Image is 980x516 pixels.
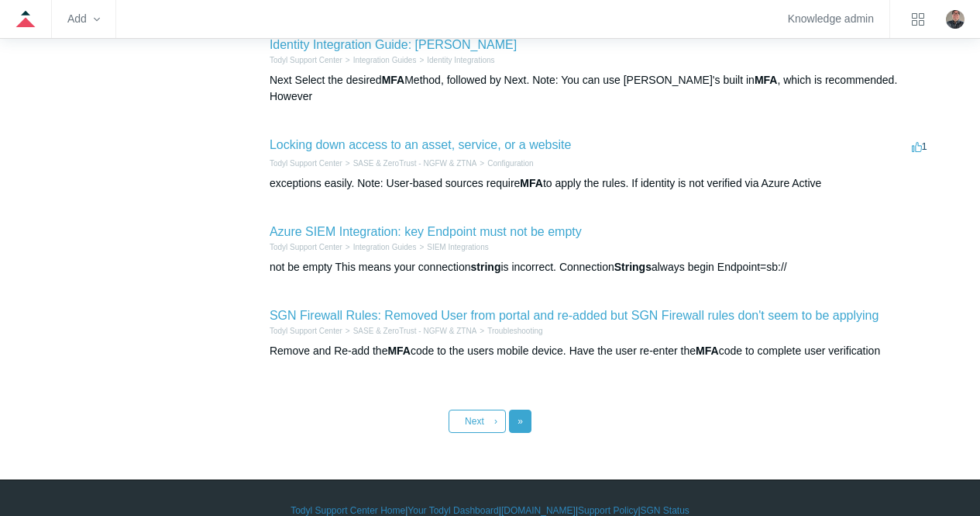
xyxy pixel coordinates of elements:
a: Todyl Support Center [270,243,342,251]
em: MFA [382,74,405,86]
div: Remove and Re-add the code to the users mobile device. Have the user re-enter the code to complet... [270,343,931,359]
em: string [471,261,501,273]
span: » [518,416,523,427]
a: Identity Integrations [427,56,494,64]
a: Integration Guides [353,243,417,251]
em: Strings [614,261,652,273]
li: Integration Guides [342,54,417,66]
a: Identity Integration Guide: [PERSON_NAME] [270,38,517,51]
li: Todyl Support Center [270,241,342,253]
li: Todyl Support Center [270,325,342,337]
li: Troubleshooting [476,325,542,337]
a: Todyl Support Center [270,159,342,168]
span: Next [465,416,484,427]
li: Configuration [476,158,533,169]
a: Next [449,410,506,433]
div: Next Select the desired Method, followed by Next. Note: You can use [PERSON_NAME]'s built in , wh... [270,72,931,105]
li: SIEM Integrations [416,241,488,253]
em: MFA [520,177,543,189]
li: SASE & ZeroTrust - NGFW & ZTNA [342,325,477,337]
zd-hc-trigger: Add [67,15,100,23]
a: Azure SIEM Integration: key Endpoint must not be empty [270,225,582,238]
a: Knowledge admin [788,15,874,23]
a: SGN Firewall Rules: Removed User from portal and re-added but SGN Firewall rules don't seem to be... [270,309,879,322]
div: not be empty This means your connection is incorrect. Connection always begin Endpoint=sb:// [270,259,931,275]
span: › [494,416,497,427]
li: SASE & ZeroTrust - NGFW & ZTNA [342,158,477,169]
em: MFA [755,74,778,86]
zd-hc-trigger: Click your profile icon to open the profile menu [946,10,965,29]
a: SIEM Integrations [427,243,488,251]
img: user avatar [946,10,965,29]
div: exceptions easily. Note: User-based sources require to apply the rules. If identity is not verifi... [270,175,931,192]
a: Locking down access to an asset, service, or a website [270,138,572,151]
a: Configuration [487,159,533,168]
em: MFA [387,345,411,357]
a: Troubleshooting [487,327,542,335]
a: SASE & ZeroTrust - NGFW & ZTNA [353,159,477,168]
span: 1 [912,140,927,152]
li: Todyl Support Center [270,54,342,66]
li: Todyl Support Center [270,158,342,169]
em: MFA [696,345,719,357]
a: Todyl Support Center [270,56,342,64]
a: Integration Guides [353,56,417,64]
a: Todyl Support Center [270,327,342,335]
li: Integration Guides [342,241,417,253]
a: SASE & ZeroTrust - NGFW & ZTNA [353,327,477,335]
li: Identity Integrations [416,54,494,66]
